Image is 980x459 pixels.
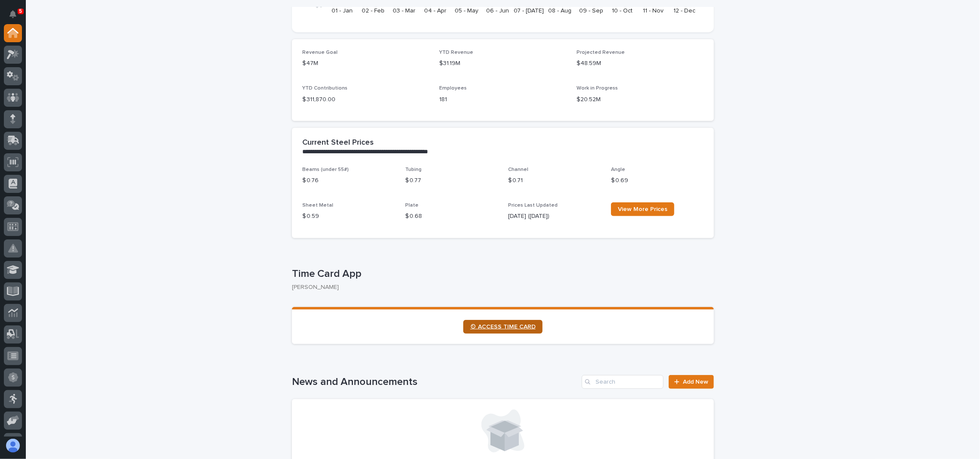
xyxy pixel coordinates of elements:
[405,167,422,172] span: Tubing
[508,212,601,221] p: [DATE] ([DATE])
[315,3,323,9] tspan: $0
[302,212,395,221] p: $ 0.59
[508,167,528,172] span: Channel
[669,375,714,389] a: Add New
[612,8,633,14] text: 10 - Oct
[611,167,625,172] span: Angle
[11,10,22,24] div: Notifications5
[683,379,708,385] span: Add New
[292,376,578,388] h1: News and Announcements
[302,138,374,148] h2: Current Steel Prices
[577,59,704,68] p: $48.59M
[440,50,474,55] span: YTD Revenue
[508,203,558,208] span: Prices Last Updated
[582,375,664,389] input: Search
[4,437,22,455] button: users-avatar
[673,8,695,14] text: 12 - Dec
[302,59,429,68] p: $47M
[362,8,385,14] text: 02 - Feb
[292,268,710,280] p: Time Card App
[549,8,572,14] text: 08 - Aug
[508,176,601,185] p: $ 0.71
[424,8,447,14] text: 04 - Apr
[302,167,349,172] span: Beams (under 55#)
[302,50,338,55] span: Revenue Goal
[302,95,429,104] p: $ 311,870.00
[470,324,536,330] span: ⏲ ACCESS TIME CARD
[440,59,567,68] p: $31.19M
[302,203,333,208] span: Sheet Metal
[577,95,704,104] p: $20.52M
[302,86,347,91] span: YTD Contributions
[19,8,22,14] p: 5
[332,8,353,14] text: 01 - Jan
[405,176,498,185] p: $ 0.77
[463,320,543,334] a: ⏲ ACCESS TIME CARD
[393,8,416,14] text: 03 - Mar
[514,8,544,14] text: 07 - [DATE]
[611,176,704,185] p: $ 0.69
[440,86,467,91] span: Employees
[577,50,625,55] span: Projected Revenue
[579,8,603,14] text: 09 - Sep
[611,202,674,216] a: View More Prices
[486,8,509,14] text: 06 - Jun
[455,8,478,14] text: 05 - May
[302,176,395,185] p: $ 0.76
[577,86,618,91] span: Work in Progress
[643,8,664,14] text: 11 - Nov
[405,203,419,208] span: Plate
[440,95,567,104] p: 181
[292,284,707,291] p: [PERSON_NAME]
[405,212,498,221] p: $ 0.68
[618,206,667,212] span: View More Prices
[4,5,22,23] button: Notifications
